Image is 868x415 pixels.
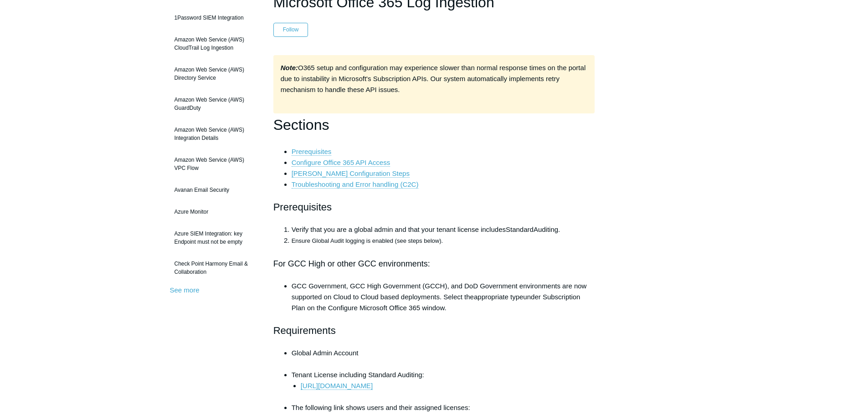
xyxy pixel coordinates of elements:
span: Ensure Global Audit logging is enabled (see steps below). [292,237,443,244]
a: Troubleshooting and Error handling (C2C) [292,180,419,189]
a: Amazon Web Service (AWS) CloudTrail Log Ingestion [170,31,260,56]
li: Tenant License including Standard Auditing: [292,369,595,402]
span: Auditing [534,225,558,233]
strong: Note: [281,64,298,72]
a: [URL][DOMAIN_NAME] [301,382,373,390]
a: Check Point Harmony Email & Collaboration [170,255,260,281]
h1: Sections [273,113,595,137]
a: 1Password SIEM Integration [170,9,260,26]
a: Configure Office 365 API Access [292,159,390,167]
a: Amazon Web Service (AWS) Directory Service [170,61,260,87]
span: Standard [506,225,534,233]
button: Follow Article [273,23,308,36]
a: Amazon Web Service (AWS) Integration Details [170,121,260,147]
a: Azure SIEM Integration: key Endpoint must not be empty [170,225,260,251]
a: Avanan Email Security [170,181,260,199]
a: See more [170,286,200,294]
span: Verify that you are a global admin and that your tenant license includes [292,225,506,233]
a: Azure Monitor [170,203,260,220]
h2: Requirements [273,323,595,338]
a: Amazon Web Service (AWS) VPC Flow [170,151,260,177]
a: [PERSON_NAME] Configuration Steps [292,169,410,178]
div: O365 setup and configuration may experience slower than normal response times on the portal due t... [273,55,595,113]
a: Prerequisites [292,148,332,156]
li: Global Admin Account [292,348,595,369]
span: . [558,225,560,233]
span: under Subscription Plan on the Configure Microsoft Office 365 window. [292,293,580,312]
span: appropriate type [474,293,523,301]
span: For GCC High or other GCC environments: [273,259,430,268]
a: Amazon Web Service (AWS) GuardDuty [170,91,260,117]
h2: Prerequisites [273,199,595,215]
span: GCC Government, GCC High Government (GCCH), and DoD Government environments are now supported on ... [292,282,587,301]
